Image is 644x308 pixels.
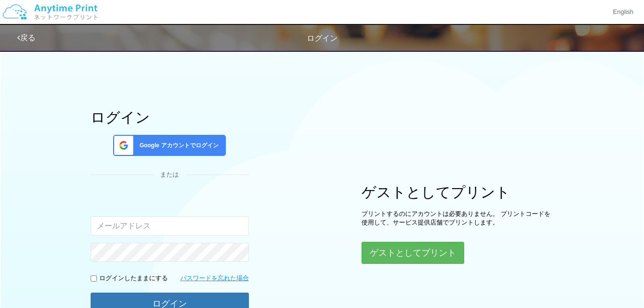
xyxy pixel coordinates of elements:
[362,242,464,264] button: ゲストとしてプリント
[180,274,249,283] a: パスワードを忘れた場合
[307,34,338,42] span: ログイン
[17,34,35,42] a: 戻る
[362,184,553,200] h1: ゲストとしてプリント
[91,216,249,236] input: メールアドレス
[136,142,219,150] span: Google アカウントでログイン
[99,274,168,283] p: ログインしたままにする
[362,210,553,227] p: プリントするのにアカウントは必要ありません。 プリントコードを使用して、サービス提供店舗でプリントします。
[91,170,249,179] div: または
[91,109,249,125] h1: ログイン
